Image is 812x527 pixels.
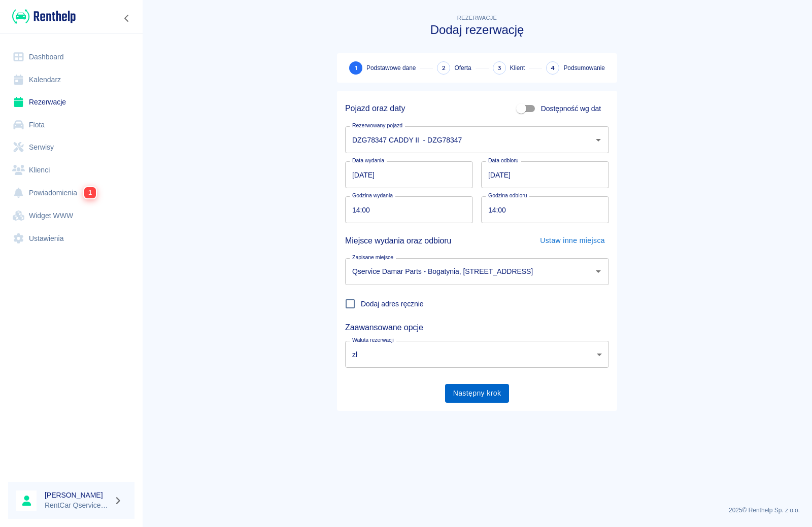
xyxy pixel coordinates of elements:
[8,8,76,25] a: Renthelp logo
[457,15,497,21] span: Rezerwacje
[541,103,601,114] span: Dostępność wg dat
[345,341,609,368] div: zł
[510,63,525,73] span: Klient
[345,232,451,250] h5: Miejsce wydania oraz odbioru
[345,103,405,114] h5: Pojazd oraz daty
[361,299,424,309] span: Dodaj adres ręcznie
[481,161,609,188] input: DD.MM.YYYY
[345,161,473,188] input: DD.MM.YYYY
[345,196,466,223] input: hh:mm
[536,231,609,250] button: Ustaw inne miejsca
[591,264,605,278] button: Otwórz
[119,12,134,25] button: Zwiń nawigację
[352,192,393,199] label: Godzina wydania
[8,181,134,204] a: Powiadomienia1
[8,159,134,182] a: Klienci
[563,63,605,73] span: Podsumowanie
[488,192,527,199] label: Godzina odbioru
[352,157,384,164] label: Data wydania
[12,8,76,25] img: Renthelp logo
[45,500,110,511] p: RentCar Qservice Damar Parts
[551,63,555,74] span: 4
[8,114,134,136] a: Flota
[481,196,602,223] input: hh:mm
[8,68,134,91] a: Kalendarz
[8,204,134,227] a: Widget WWW
[352,254,393,261] label: Zapisane miejsce
[366,63,416,73] span: Podstawowe dane
[154,506,800,515] p: 2025 © Renthelp Sp. z o.o.
[355,63,357,74] span: 1
[8,91,134,114] a: Rezerwacje
[488,157,519,164] label: Data odbioru
[352,122,402,129] label: Rezerwowany pojazd
[8,46,134,68] a: Dashboard
[337,23,617,37] h3: Dodaj rezerwację
[8,136,134,159] a: Serwisy
[442,63,446,74] span: 2
[345,323,609,333] h5: Zaawansowane opcje
[8,227,134,250] a: Ustawienia
[454,63,471,73] span: Oferta
[591,133,605,147] button: Otwórz
[497,63,501,74] span: 3
[445,384,510,403] button: Następny krok
[352,336,394,344] label: Waluta rezerwacji
[45,490,110,500] h6: [PERSON_NAME]
[84,187,96,198] span: 1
